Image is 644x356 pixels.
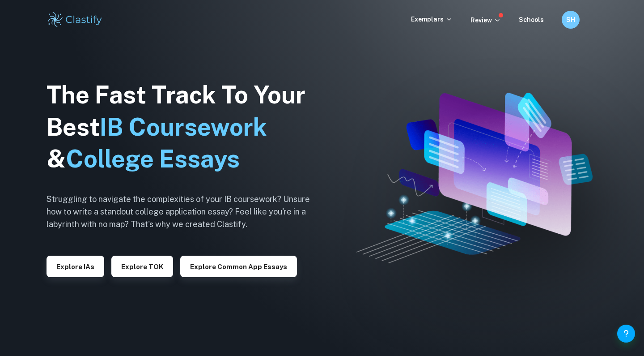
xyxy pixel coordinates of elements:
[356,93,593,264] img: Clastify hero
[180,262,297,270] a: Explore Common App essays
[617,325,635,343] button: Help and Feedback
[111,256,173,277] button: Explore TOK
[566,15,576,25] h6: SH
[111,262,173,270] a: Explore TOK
[47,256,104,277] button: Explore IAs
[47,262,104,270] a: Explore IAs
[180,256,297,277] button: Explore Common App essays
[47,11,103,29] img: Clastify logo
[519,16,544,23] a: Schools
[411,14,453,24] p: Exemplars
[470,15,501,25] p: Review
[47,193,324,231] h6: Struggling to navigate the complexities of your IB coursework? Unsure how to write a standout col...
[562,11,580,29] button: SH
[66,145,240,173] span: College Essays
[100,113,267,141] span: IB Coursework
[47,79,324,176] h1: The Fast Track To Your Best &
